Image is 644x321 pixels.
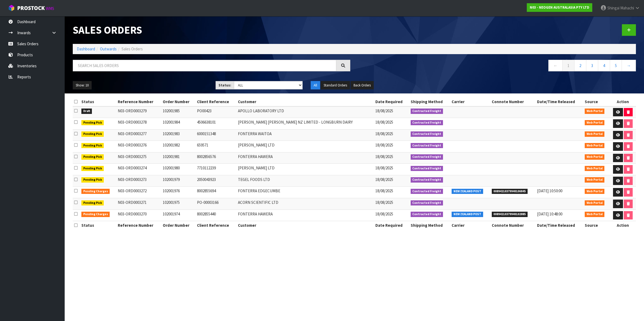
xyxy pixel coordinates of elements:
[196,97,236,106] th: Client Reference
[536,221,583,230] th: Date/Time Released
[81,154,104,160] span: Pending Pick
[583,97,610,106] th: Source
[73,60,336,71] input: Search sales orders
[492,189,528,194] span: 00894210379940106845
[375,200,393,205] span: 18/08/2025
[536,97,583,106] th: Date/Time Released
[562,60,574,71] a: 1
[196,164,236,175] td: 7710112239
[411,200,443,206] span: Contracted Freight
[411,189,443,194] span: Contracted Freight
[585,143,605,148] span: Web Portal
[598,60,610,71] a: 4
[196,106,236,118] td: PO00423
[196,152,236,164] td: 8002856576
[237,106,374,118] td: APOLLO LABORATORY LTD
[574,60,586,71] a: 2
[537,188,562,193] span: [DATE] 10:50:00
[374,97,409,106] th: Date Required
[585,189,605,194] span: Web Portal
[237,175,374,187] td: TEGEL FOODS LTD
[530,5,589,10] strong: N03 - NEOGEN AUSTRALASIA PTY LTD
[537,211,562,217] span: [DATE] 10:48:00
[81,109,92,114] span: Draft
[81,120,104,125] span: Pending Pick
[375,131,393,136] span: 18/08/2025
[161,221,196,230] th: Order Number
[77,46,95,51] a: Dashboard
[161,118,196,130] td: 102001984
[219,83,231,88] strong: Status:
[100,46,117,51] a: Outwards
[321,81,350,90] button: Standard Orders
[116,106,161,118] td: N03-ORD0003279
[237,210,374,221] td: FONTERRA HAWERA
[196,175,236,187] td: 2050043923
[375,154,393,159] span: 18/08/2025
[450,97,490,106] th: Carrier
[81,131,104,137] span: Pending Pick
[610,97,636,106] th: Action
[237,187,374,198] td: FONTERRA EDGECUMBE
[161,152,196,164] td: 102001981
[196,129,236,141] td: 6000151348
[490,221,536,230] th: Connote Number
[375,188,393,193] span: 18/08/2025
[490,97,536,106] th: Connote Number
[492,212,528,217] span: 00894210379940102885
[583,221,610,230] th: Source
[411,177,443,183] span: Contracted Freight
[116,221,161,230] th: Reference Number
[585,131,605,137] span: Web Portal
[237,221,374,230] th: Customer
[409,97,451,106] th: Shipping Method
[116,198,161,210] td: N03-ORD0003271
[237,97,374,106] th: Customer
[80,97,116,106] th: Status
[161,141,196,152] td: 102001982
[116,210,161,221] td: N03-ORD0003270
[237,198,374,210] td: ACORN SCIENTIFIC LTD
[585,154,605,160] span: Web Portal
[351,81,374,90] button: Back Orders
[450,221,490,230] th: Carrier
[161,164,196,175] td: 102001980
[237,152,374,164] td: FONTERRA HAWERA
[411,131,443,137] span: Contracted Freight
[607,5,619,11] span: Shingai
[411,154,443,160] span: Contracted Freight
[161,210,196,221] td: 102001974
[622,60,636,71] a: →
[585,177,605,183] span: Web Portal
[161,175,196,187] td: 102001979
[585,120,605,125] span: Web Portal
[585,200,605,206] span: Web Portal
[374,221,409,230] th: Date Required
[237,141,374,152] td: [PERSON_NAME] LTD
[161,187,196,198] td: 102001976
[81,166,104,171] span: Pending Pick
[161,106,196,118] td: 102001985
[196,221,236,230] th: Client Reference
[81,200,104,206] span: Pending Pick
[311,81,320,90] button: All
[375,108,393,113] span: 18/08/2025
[548,60,563,71] a: ←
[46,6,54,11] small: WMS
[585,212,605,217] span: Web Portal
[116,129,161,141] td: N03-ORD0003277
[161,129,196,141] td: 102001983
[116,175,161,187] td: N03-ORD0003273
[196,198,236,210] td: PO-00003166
[196,210,236,221] td: 8002855440
[610,60,622,71] a: 5
[73,24,350,36] h1: Sales Orders
[116,118,161,130] td: N03-ORD0003278
[586,60,598,71] a: 3
[411,166,443,171] span: Contracted Freight
[237,164,374,175] td: [PERSON_NAME] LTD
[116,152,161,164] td: N03-ORD0003275
[452,189,483,194] span: NEW ZEALAND POST
[122,46,143,51] span: Sales Orders
[17,5,45,12] span: ProStock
